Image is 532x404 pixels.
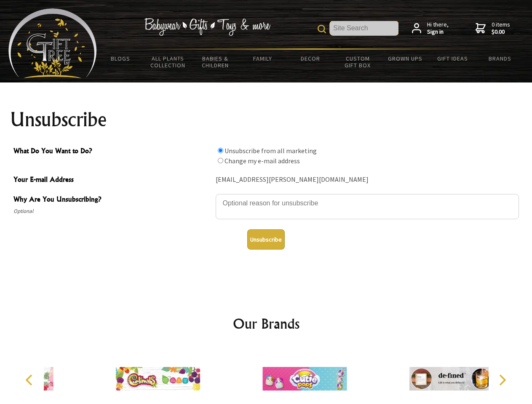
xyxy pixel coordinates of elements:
[13,146,211,158] span: What Do You Want to Do?
[216,173,519,186] div: [EMAIL_ADDRESS][PERSON_NAME][DOMAIN_NAME]
[476,50,524,67] a: Brands
[492,21,510,36] span: 0 items
[13,194,211,206] span: Why Are You Unsubscribing?
[427,21,449,36] span: Hi there,
[427,28,449,36] strong: Sign in
[381,50,429,67] a: Grown Ups
[13,206,211,216] span: Optional
[225,146,317,155] label: Unsubscribe from all marketing
[13,174,211,186] span: Your E-mail Address
[144,18,270,36] img: Babywear - Gifts - Toys & more
[225,157,300,165] label: Change my e-mail address
[492,28,510,36] strong: $0.00
[218,148,223,153] input: What Do You Want to Do?
[97,50,144,67] a: BLOGS
[192,50,239,74] a: Babies & Children
[429,50,476,67] a: Gift Ideas
[10,109,522,130] h1: Unsubscribe
[17,314,516,334] h2: Our Brands
[218,158,223,163] input: What Do You Want to Do?
[493,371,511,389] button: Next
[334,50,382,74] a: Custom Gift Box
[412,21,449,36] a: Hi there,Sign in
[476,21,510,36] a: 0 items$0.00
[21,371,40,389] button: Previous
[144,50,192,74] a: All Plants Collection
[216,194,519,219] textarea: Why Are You Unsubscribing?
[286,50,334,67] a: Decor
[239,50,287,67] a: Family
[8,8,97,78] img: Babyware - Gifts - Toys and more...
[330,21,398,35] input: Site Search
[247,229,285,250] button: Unsubscribe
[318,25,326,33] img: product search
